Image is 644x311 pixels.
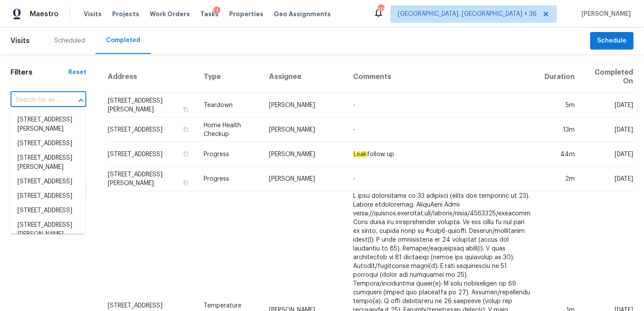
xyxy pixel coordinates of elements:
span: Properties [229,10,263,18]
td: [STREET_ADDRESS] [107,142,197,167]
th: Completed On [582,61,634,93]
button: Copy Address [182,105,190,113]
span: [PERSON_NAME] [578,10,631,18]
span: Geo Assignments [274,10,331,18]
span: [GEOGRAPHIC_DATA], [GEOGRAPHIC_DATA] + 36 [398,10,537,18]
td: [PERSON_NAME] [262,118,346,142]
td: [PERSON_NAME] [262,142,346,167]
th: Assignee [262,61,346,93]
td: [DATE] [582,142,634,167]
td: [DATE] [582,167,634,191]
td: - [346,167,538,191]
td: [DATE] [582,93,634,118]
td: [PERSON_NAME] [262,93,346,118]
h1: Filters [11,68,68,77]
th: Comments [346,61,538,93]
li: [STREET_ADDRESS] [11,189,85,204]
button: Schedule [590,32,633,50]
div: 307 [378,5,384,14]
span: Tasks [200,11,219,17]
span: Visits [11,31,30,50]
li: [STREET_ADDRESS] [11,204,85,218]
li: [STREET_ADDRESS][PERSON_NAME] [11,218,85,242]
td: [PERSON_NAME] [262,167,346,191]
span: Projects [112,10,139,18]
td: Home Health Checkup [197,118,262,142]
li: [STREET_ADDRESS] [11,136,85,151]
td: 2m [538,167,582,191]
div: Scheduled [54,36,85,45]
td: Progress [197,167,262,191]
th: Type [197,61,262,93]
em: Leak [353,151,367,158]
td: 44m [538,142,582,167]
span: Work Orders [150,10,190,18]
td: - [346,93,538,118]
div: Reset [68,68,86,77]
td: [STREET_ADDRESS][PERSON_NAME] [107,167,197,191]
td: 5m [538,93,582,118]
span: Visits [84,10,102,18]
th: Duration [538,61,582,93]
td: - [346,118,538,142]
button: Copy Address [182,179,190,187]
span: Maestro [30,10,59,18]
td: Progress [197,142,262,167]
li: [STREET_ADDRESS] [11,175,85,189]
button: Copy Address [182,150,190,158]
th: Address [107,61,197,93]
td: Teardown [197,93,262,118]
td: 13m [538,118,582,142]
input: Search for an address... [11,93,62,107]
li: [STREET_ADDRESS][PERSON_NAME] [11,151,85,175]
button: Copy Address [182,125,190,133]
td: [STREET_ADDRESS] [107,118,197,142]
td: follow up [346,142,538,167]
span: Schedule [597,36,626,46]
div: Completed [106,36,140,45]
td: [DATE] [582,118,634,142]
li: [STREET_ADDRESS][PERSON_NAME] [11,113,85,136]
button: Close [75,94,87,107]
td: [STREET_ADDRESS][PERSON_NAME] [107,93,197,118]
div: 1 [213,7,220,15]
